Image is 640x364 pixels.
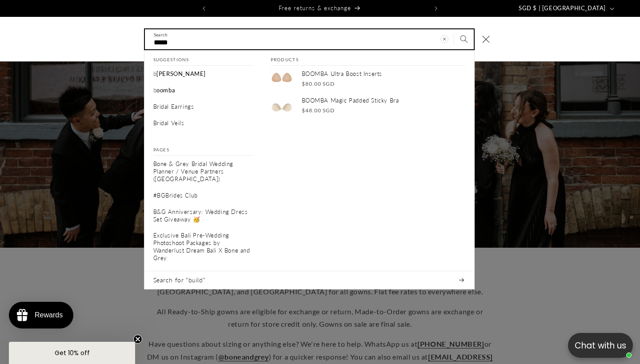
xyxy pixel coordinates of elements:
[144,204,262,228] a: B&G Anniversary: Wedding Dress Set Giveaway 🥳
[302,80,335,88] span: $80.00 SGD
[435,29,454,49] button: Clear search term
[302,70,465,78] p: BOOMBA Ultra Boost Inserts
[476,29,496,49] button: Close
[144,66,262,82] a: bella
[35,311,63,319] div: Rewards
[568,333,633,358] button: Open chatbox
[153,50,253,66] h2: Suggestions
[153,87,176,94] p: boomba
[55,348,90,357] span: Get 10% off
[9,342,135,364] div: Get 10% offClose teaser
[279,4,351,12] span: Free returns & exchange
[153,140,253,156] h2: Pages
[153,87,157,94] mark: b
[271,97,293,119] img: BOOMBA Magic Padded Sticky Bra | Bone & Grey Bridal | Wedding Bra Accessories Padded Adhesive Ins...
[271,70,293,85] img: BOOMBA Ultra Boost Inserts | Bone & Grey Bridal | Padded Adhesive Inserts for Bridal Gowns Weddin...
[519,4,606,13] span: SGD $ | [GEOGRAPHIC_DATA]
[454,29,474,49] button: Search
[153,70,206,78] p: bella
[568,339,633,352] p: Chat with us
[144,99,262,115] a: Bridal Earrings
[153,70,157,77] mark: b
[144,115,262,131] a: Bridal Veils
[144,227,262,266] a: Exclusive Bali Pre-Wedding Photoshoot Packages by Wanderlust Dream Bali X Bone and Grey
[156,70,206,77] span: [PERSON_NAME]
[302,107,335,115] span: $48.00 SGD
[271,50,465,66] h2: Products
[144,187,262,204] a: #BGBrides Club
[262,92,474,123] a: BOOMBA Magic Padded Sticky Bra $48.00 SGD
[133,335,142,344] button: Close teaser
[262,66,474,92] a: BOOMBA Ultra Boost Inserts $80.00 SGD
[153,119,184,127] p: Bridal Veils
[153,160,253,183] p: Bone & Grey Bridal Wedding Planner / Venue Partners ([GEOGRAPHIC_DATA])
[153,192,198,199] p: #BGBrides Club
[153,208,253,223] p: B&G Anniversary: Wedding Dress Set Giveaway 🥳
[144,82,262,99] a: boomba
[153,232,253,262] p: Exclusive Bali Pre-Wedding Photoshoot Packages by Wanderlust Dream Bali X Bone and Grey
[302,97,465,104] p: BOOMBA Magic Padded Sticky Bra
[144,156,262,187] a: Bone & Grey Bridal Wedding Planner / Venue Partners ([GEOGRAPHIC_DATA])
[156,87,175,94] span: oomba
[153,276,206,285] span: Search for “build”
[153,103,194,111] p: Bridal Earrings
